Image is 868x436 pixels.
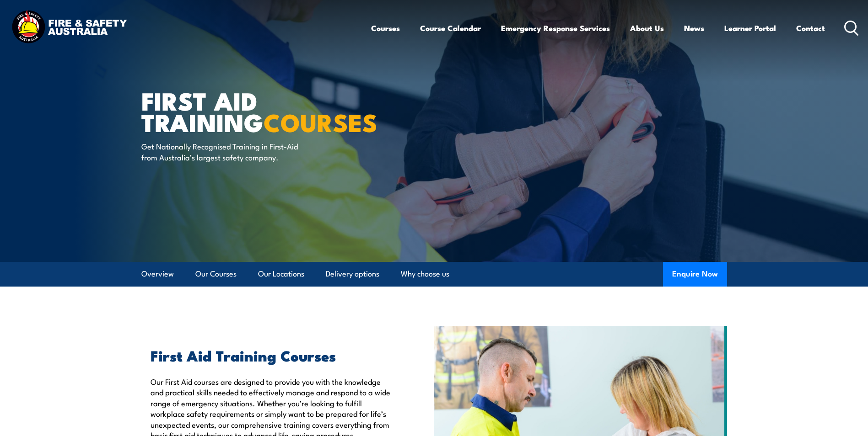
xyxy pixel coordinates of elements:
a: Our Courses [195,262,237,286]
button: Enquire Now [663,262,727,287]
strong: COURSES [264,102,377,140]
a: Delivery options [326,262,379,286]
a: Learner Portal [724,16,776,40]
p: Get Nationally Recognised Training in First-Aid from Australia’s largest safety company. [141,141,308,162]
a: Overview [141,262,174,286]
a: Emergency Response Services [501,16,610,40]
a: Our Locations [258,262,304,286]
h1: First Aid Training [141,90,367,132]
h2: First Aid Training Courses [151,349,392,362]
a: Contact [796,16,825,40]
a: News [684,16,704,40]
a: Courses [371,16,400,40]
a: Course Calendar [420,16,481,40]
a: About Us [630,16,664,40]
a: Why choose us [401,262,449,286]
